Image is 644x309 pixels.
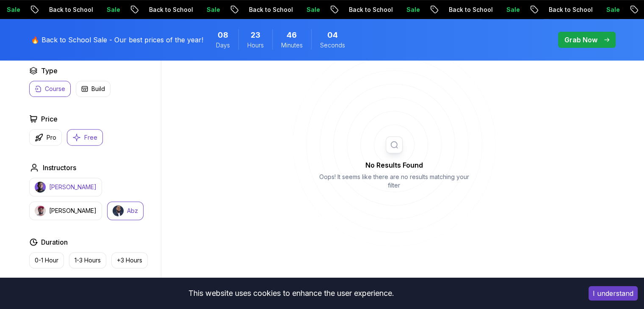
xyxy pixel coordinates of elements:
[49,207,97,215] p: [PERSON_NAME]
[75,256,101,265] p: 1-3 Hours
[76,81,111,97] button: Build
[247,41,264,50] span: Hours
[41,66,58,76] h2: Type
[251,29,260,41] span: 23 Hours
[231,6,288,14] p: Back to School
[127,207,138,215] p: Abz
[331,6,388,14] p: Back to School
[488,6,515,14] p: Sale
[31,35,203,45] p: 🔥 Back to School Sale - Our best prices of the year!
[113,205,124,216] img: instructor img
[131,6,188,14] p: Back to School
[49,183,97,191] p: [PERSON_NAME]
[84,133,97,142] p: Free
[43,163,76,173] h2: Instructors
[316,173,473,190] p: Oops! It seems like there are no results matching your filter
[67,129,103,146] button: Free
[188,6,216,14] p: Sale
[41,114,58,124] h2: Price
[88,6,116,14] p: Sale
[320,41,345,50] span: Seconds
[47,133,56,142] p: Pro
[29,201,102,220] button: instructor img[PERSON_NAME]
[107,201,144,220] button: instructor imgAbz
[431,6,488,14] p: Back to School
[91,85,105,93] p: Build
[29,129,62,146] button: Pro
[29,252,64,268] button: 0-1 Hour
[35,182,46,193] img: instructor img
[287,29,297,41] span: 46 Minutes
[588,6,615,14] p: Sale
[29,81,71,97] button: Course
[29,178,102,196] button: instructor img[PERSON_NAME]
[281,41,303,50] span: Minutes
[45,85,65,93] p: Course
[31,6,88,14] p: Back to School
[35,205,46,216] img: instructor img
[288,6,315,14] p: Sale
[589,286,638,301] button: Accept cookies
[69,252,106,268] button: 1-3 Hours
[316,160,473,170] h2: No Results Found
[388,6,415,14] p: Sale
[216,41,230,50] span: Days
[35,256,58,265] p: 0-1 Hour
[531,6,588,14] p: Back to School
[111,252,148,268] button: +3 Hours
[6,284,576,303] div: This website uses cookies to enhance the user experience.
[327,29,338,41] span: 4 Seconds
[564,35,597,45] p: Grab Now
[41,237,68,247] h2: Duration
[218,29,228,41] span: 8 Days
[117,256,142,265] p: +3 Hours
